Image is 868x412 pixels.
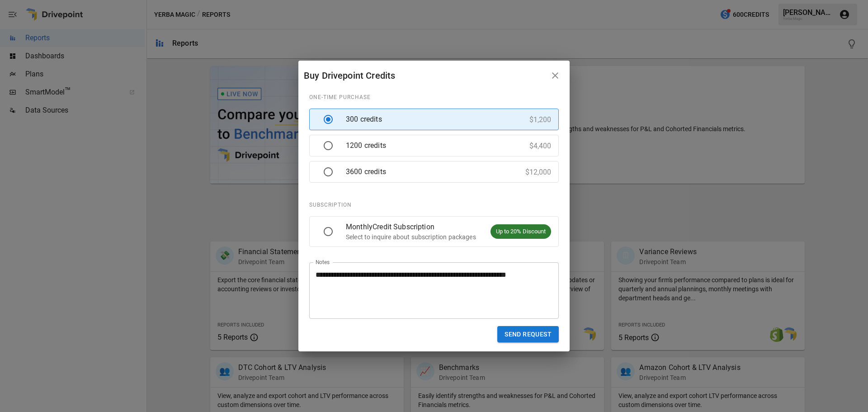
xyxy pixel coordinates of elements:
p: Select to inquire about subscription packages [346,232,537,242]
span: One-Time Purchase [309,94,371,100]
span: $12,000 [525,167,551,176]
span: MonthlyCredit Subscription [346,222,537,232]
div: Buy Drivepoint Credits [304,68,546,83]
label: Notes [316,258,330,266]
span: Subscription [309,202,352,208]
span: $4,400 [529,141,551,150]
button: SEND REQUEST [497,326,559,343]
span: 300 credits [346,114,537,125]
span: $1,200 [529,115,551,123]
span: 1200 credits [346,140,537,151]
span: Up to 20% Discount [491,228,551,235]
span: 3600 credits [346,166,537,177]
